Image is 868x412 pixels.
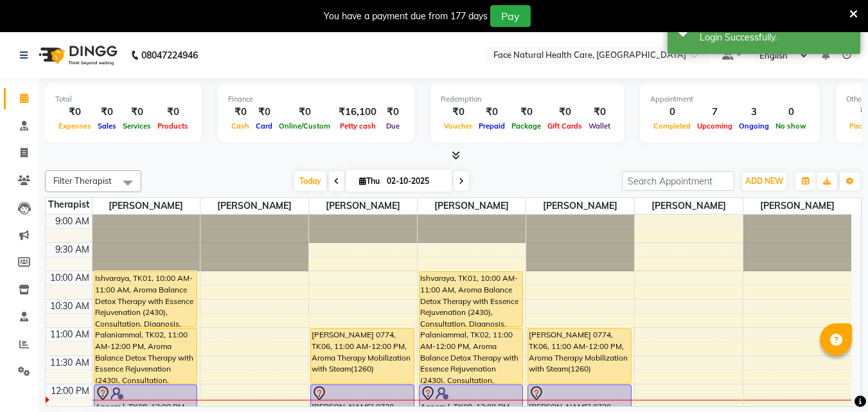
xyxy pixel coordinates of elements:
span: [PERSON_NAME] [635,198,743,214]
div: Total [55,94,191,105]
div: Therapist [46,198,92,211]
div: 10:30 AM [48,300,92,313]
div: ₹0 [544,105,585,120]
div: Appointment [650,94,810,105]
div: 9:00 AM [53,215,92,228]
div: Redemption [441,94,614,105]
div: Login Successfully. [700,31,851,44]
button: Pay [490,5,531,27]
span: Package [508,121,544,130]
div: ₹0 [252,105,276,120]
div: Palaniammal, TK02, 11:00 AM-12:00 PM, Aroma Balance Detox Therapy with Essence Rejuvenation (2430... [94,328,197,383]
div: 0 [772,105,810,120]
span: Card [252,121,276,130]
span: [PERSON_NAME] [743,198,851,214]
div: Ishvaraya, TK01, 10:00 AM-11:00 AM, Aroma Balance Detox Therapy with Essence Rejuvenation (2430),... [420,272,522,327]
div: ₹0 [475,105,508,120]
span: Products [154,121,191,130]
div: ₹0 [94,105,120,120]
span: [PERSON_NAME] [309,198,417,214]
span: Completed [650,121,694,130]
span: Services [120,121,154,130]
div: 3 [736,105,772,120]
b: 08047224946 [141,37,198,73]
span: Gift Cards [544,121,585,130]
span: Petty cash [337,121,379,130]
span: Wallet [585,121,614,130]
span: [PERSON_NAME] [526,198,634,214]
div: ₹0 [441,105,475,120]
div: 12:00 PM [48,384,92,398]
span: ADD NEW [745,176,783,186]
span: Today [294,171,326,191]
div: Finance [228,94,404,105]
span: Prepaid [475,121,508,130]
div: 7 [694,105,736,120]
div: 11:30 AM [48,356,92,370]
div: You have a payment due from 177 days [324,10,488,23]
div: 11:00 AM [48,328,92,341]
div: ₹0 [508,105,544,120]
iframe: chat widget [814,361,855,399]
div: 0 [650,105,694,120]
span: Upcoming [694,121,736,130]
div: ₹0 [154,105,191,120]
input: Search Appointment [622,171,734,191]
div: [PERSON_NAME] 0774, TK06, 11:00 AM-12:00 PM, Aroma Therapy Mobilization with Steam(1260) [528,328,631,383]
span: [PERSON_NAME] [93,198,200,214]
button: ADD NEW [742,172,786,190]
div: ₹0 [228,105,252,120]
div: ₹0 [585,105,614,120]
div: 9:30 AM [53,243,92,256]
div: 10:00 AM [48,271,92,285]
div: [PERSON_NAME] 0774, TK06, 11:00 AM-12:00 PM, Aroma Therapy Mobilization with Steam(1260) [311,328,414,383]
span: Due [383,121,403,130]
div: ₹0 [382,105,404,120]
span: Online/Custom [276,121,333,130]
span: Sales [94,121,120,130]
span: [PERSON_NAME] [418,198,526,214]
span: Voucher [441,121,475,130]
img: logo [33,37,121,73]
div: ₹0 [120,105,154,120]
span: Expenses [55,121,94,130]
div: Palaniammal, TK02, 11:00 AM-12:00 PM, Aroma Balance Detox Therapy with Essence Rejuvenation (2430... [420,328,522,383]
div: ₹16,100 [333,105,382,120]
span: [PERSON_NAME] [200,198,308,214]
div: ₹0 [276,105,333,120]
span: Cash [228,121,252,130]
span: Thu [356,176,383,186]
span: No show [772,121,810,130]
span: Filter Therapist [53,175,112,186]
input: 2025-10-02 [383,172,447,191]
div: Ishvaraya, TK01, 10:00 AM-11:00 AM, Aroma Balance Detox Therapy with Essence Rejuvenation (2430),... [94,272,197,327]
div: ₹0 [55,105,94,120]
span: Ongoing [736,121,772,130]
